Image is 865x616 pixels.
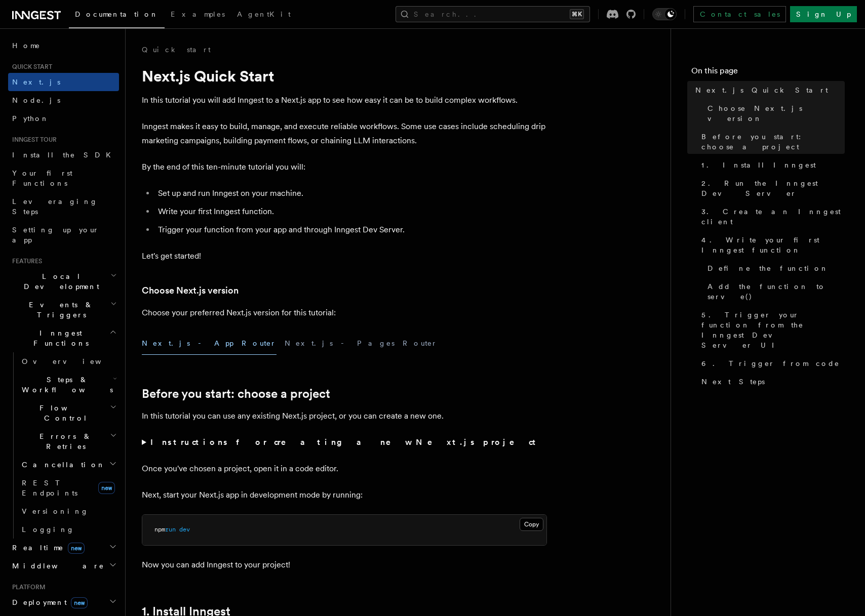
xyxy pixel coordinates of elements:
span: Next.js [12,78,60,86]
span: Home [12,40,41,51]
span: Next.js Quick Start [695,85,828,95]
a: Setting up your app [8,221,119,249]
a: 2. Run the Inngest Dev Server [697,174,845,202]
span: 6. Trigger from code [701,358,840,368]
span: Local Development [8,271,110,292]
span: Inngest Functions [8,328,109,348]
a: Next Steps [697,373,845,391]
li: Trigger your function from your app and through Inngest Dev Server. [155,223,547,237]
p: In this tutorial you will add Inngest to a Next.js app to see how easy it can be to build complex... [142,93,547,107]
p: Next, start your Next.js app in development mode by running: [142,488,547,502]
a: Node.js [8,91,119,109]
p: Inngest makes it easy to build, manage, and execute reliable workflows. Some use cases include sc... [142,119,547,148]
span: 3. Create an Inngest client [701,207,845,227]
a: Sign Up [790,6,857,22]
span: Before you start: choose a project [701,132,845,152]
span: npm [154,526,165,533]
span: Next Steps [701,377,765,387]
a: Your first Functions [8,164,119,192]
button: Next.js - Pages Router [285,332,438,355]
span: 4. Write your first Inngest function [701,235,845,255]
span: Logging [22,525,74,533]
span: new [68,543,85,554]
a: Documentation [69,3,165,28]
span: Setting up your app [12,226,99,244]
span: Features [8,257,42,265]
a: Choose Next.js version [142,283,239,298]
button: Middleware [8,557,119,575]
span: Middleware [8,561,104,571]
span: Quick start [8,63,52,71]
span: Leveraging Steps [12,197,98,216]
a: Next.js [8,73,119,91]
div: Inngest Functions [8,352,119,539]
li: Write your first Inngest function. [155,204,547,219]
span: Versioning [22,507,89,515]
span: Errors & Retries [18,431,110,451]
button: Flow Control [18,399,119,427]
span: Install the SDK [12,151,117,159]
span: 1. Install Inngest [701,160,816,170]
span: run [165,526,176,533]
span: Examples [171,10,225,18]
button: Events & Triggers [8,296,119,324]
a: Next.js Quick Start [691,81,845,99]
span: Cancellation [18,460,105,470]
a: Home [8,36,119,55]
p: Choose your preferred Next.js version for this tutorial: [142,306,547,320]
span: Realtime [8,543,85,553]
span: Python [12,114,49,122]
span: 5. Trigger your function from the Inngest Dev Server UI [701,310,845,350]
a: Logging [18,520,119,539]
p: By the end of this ten-minute tutorial you will: [142,160,547,174]
a: Before you start: choose a project [697,128,845,156]
a: 5. Trigger your function from the Inngest Dev Server UI [697,306,845,354]
summary: Instructions for creating a new Next.js project [142,435,547,449]
a: Examples [165,3,231,27]
button: Copy [520,518,543,531]
span: 2. Run the Inngest Dev Server [701,178,845,198]
button: Inngest Functions [8,324,119,352]
button: Realtimenew [8,539,119,557]
h4: On this page [691,65,845,81]
span: Add the function to serve() [707,281,845,302]
button: Toggle dark mode [652,8,677,20]
a: Leveraging Steps [8,192,119,221]
button: Local Development [8,267,119,296]
button: Cancellation [18,456,119,474]
span: Choose Next.js version [707,103,845,124]
span: Deployment [8,597,88,607]
a: Add the function to serve() [703,277,845,306]
a: Before you start: choose a project [142,387,330,401]
span: AgentKit [237,10,291,18]
span: Documentation [75,10,159,18]
a: 6. Trigger from code [697,354,845,373]
button: Search...⌘K [396,6,590,22]
a: Install the SDK [8,146,119,164]
a: Versioning [18,502,119,520]
span: new [98,482,115,494]
a: Define the function [703,259,845,277]
a: 1. Install Inngest [697,156,845,174]
button: Next.js - App Router [142,332,277,355]
a: Overview [18,352,119,371]
span: Steps & Workflows [18,375,113,395]
strong: Instructions for creating a new Next.js project [150,437,540,447]
span: REST Endpoints [22,479,77,497]
p: Let's get started! [142,249,547,263]
span: Define the function [707,263,829,273]
a: 3. Create an Inngest client [697,202,845,231]
p: In this tutorial you can use any existing Next.js project, or you can create a new one. [142,409,547,423]
span: Inngest tour [8,136,57,144]
span: Flow Control [18,403,110,423]
span: Events & Triggers [8,300,110,320]
a: 4. Write your first Inngest function [697,231,845,259]
a: Quick start [142,45,211,55]
span: Overview [22,357,126,365]
p: Once you've chosen a project, open it in a code editor. [142,462,547,476]
button: Errors & Retries [18,427,119,456]
button: Steps & Workflows [18,371,119,399]
a: Contact sales [693,6,786,22]
a: AgentKit [231,3,297,27]
button: Deploymentnew [8,593,119,611]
